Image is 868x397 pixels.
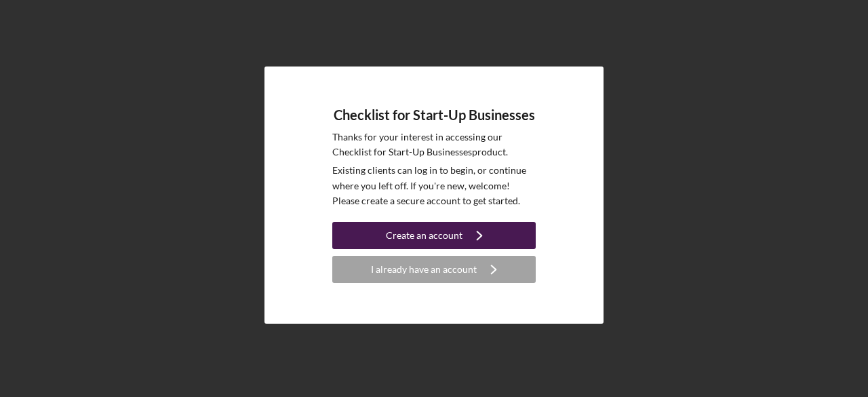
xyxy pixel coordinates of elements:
div: Create an account [386,222,462,249]
p: Existing clients can log in to begin, or continue where you left off. If you're new, welcome! Ple... [332,163,536,208]
button: I already have an account [332,256,536,283]
h4: Checklist for Start-Up Businesses [334,107,535,123]
div: I already have an account [371,256,477,283]
p: Thanks for your interest in accessing our Checklist for Start-Up Businesses product. [332,130,536,160]
button: Create an account [332,222,536,249]
a: Create an account [332,222,536,252]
